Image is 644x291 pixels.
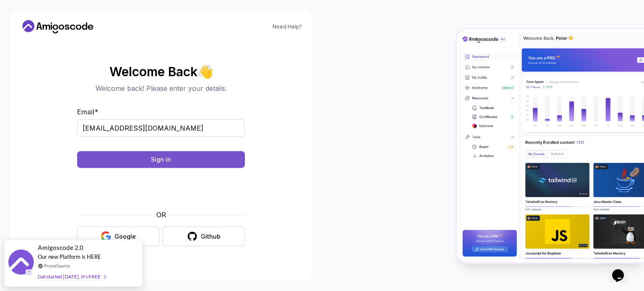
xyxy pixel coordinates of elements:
[77,83,245,93] p: Welcome back! Please enter your details.
[20,20,96,33] a: Home link
[273,23,302,30] a: Need Help?
[77,227,159,246] button: Google
[38,253,101,260] span: Our new Platform is HERE
[156,210,166,220] p: OR
[77,65,245,78] h2: Welcome Back
[77,119,245,137] input: Enter your email
[8,250,34,277] img: provesource social proof notification image
[201,232,221,241] div: Github
[77,151,245,168] button: Sign in
[609,258,636,283] iframe: chat widget
[38,243,83,252] span: Amigoscode 2.0
[457,29,644,262] img: Amigoscode Dashboard
[114,232,136,241] div: Google
[197,65,213,78] span: 👋
[38,272,106,281] div: Get started [DATE]. It's FREE
[163,227,245,246] button: Github
[44,262,70,269] a: ProveSource
[151,155,171,164] div: Sign in
[77,108,98,116] label: Email *
[98,173,224,205] iframe: Виджет с флажком для проверки безопасности hCaptcha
